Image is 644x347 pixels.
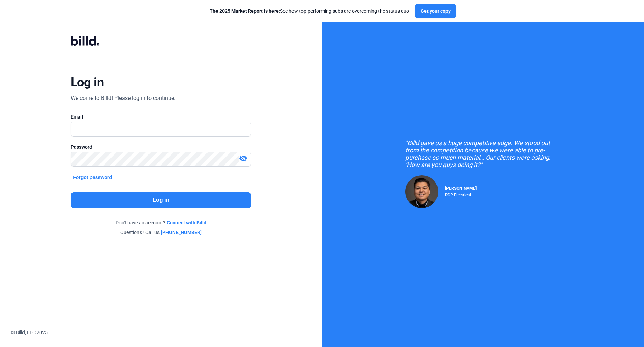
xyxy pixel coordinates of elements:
[71,229,251,236] div: Questions? Call us
[161,229,202,236] a: [PHONE_NUMBER]
[71,192,251,208] button: Log in
[445,191,477,197] div: RDP Electrical
[405,139,561,168] div: "Billd gave us a huge competitive edge. We stood out from the competition because we were able to...
[210,8,411,15] div: See how top-performing subs are overcoming the status quo.
[71,75,104,90] div: Log in
[167,219,206,226] a: Connect with Billd
[445,186,477,191] span: [PERSON_NAME]
[239,154,247,162] mat-icon: visibility_off
[210,8,280,14] span: The 2025 Market Report is here:
[71,173,114,181] button: Forgot password
[415,4,456,18] button: Get your copy
[71,143,251,150] div: Password
[71,94,175,102] div: Welcome to Billd! Please log in to continue.
[405,175,438,208] img: Raul Pacheco
[71,219,251,226] div: Don't have an account?
[71,113,251,120] div: Email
